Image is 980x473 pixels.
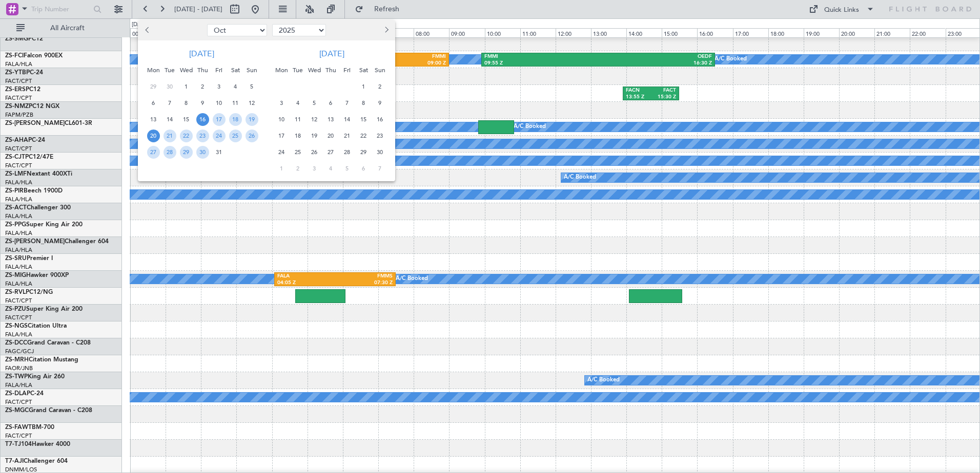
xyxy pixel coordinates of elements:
div: 6-10-2025 [145,95,161,111]
span: 5 [341,162,354,175]
div: Thu [322,62,339,78]
div: 21-11-2025 [339,127,355,144]
span: 27 [147,146,160,159]
div: 24-10-2025 [211,127,227,144]
span: 13 [147,113,160,126]
span: 5 [246,80,258,93]
div: Mon [145,62,161,78]
span: 17 [213,113,226,126]
div: Mon [273,62,290,78]
span: 20 [324,130,337,142]
div: 3-11-2025 [273,95,290,111]
span: 7 [374,162,386,175]
div: 12-11-2025 [306,111,322,127]
span: 6 [357,162,370,175]
div: 25-10-2025 [227,127,243,144]
span: 19 [308,130,321,142]
div: 7-10-2025 [161,95,178,111]
div: 27-10-2025 [145,144,161,160]
div: 24-11-2025 [273,144,290,160]
span: 8 [180,97,193,110]
span: 26 [308,146,321,159]
div: 2-10-2025 [194,78,211,95]
div: 21-10-2025 [161,127,178,144]
div: 1-12-2025 [273,160,290,177]
div: 15-11-2025 [355,111,372,127]
div: 27-11-2025 [322,144,339,160]
div: 6-11-2025 [322,95,339,111]
span: 23 [196,130,209,142]
span: 30 [374,146,386,159]
span: 8 [357,97,370,110]
div: 10-10-2025 [211,95,227,111]
div: 30-9-2025 [161,78,178,95]
span: 27 [324,146,337,159]
div: 23-11-2025 [372,127,388,144]
span: 11 [229,97,242,110]
span: 16 [196,113,209,126]
span: 22 [180,130,193,142]
span: 29 [180,146,193,159]
span: 6 [324,97,337,110]
div: 28-11-2025 [339,144,355,160]
div: 3-10-2025 [211,78,227,95]
div: 19-10-2025 [243,111,260,127]
div: 30-11-2025 [372,144,388,160]
div: Tue [161,62,178,78]
span: 10 [275,113,288,126]
div: 20-10-2025 [145,127,161,144]
div: 7-12-2025 [372,160,388,177]
div: 22-10-2025 [178,127,194,144]
span: 12 [246,97,258,110]
div: 9-10-2025 [194,95,211,111]
div: 4-10-2025 [227,78,243,95]
span: 20 [147,130,160,142]
span: 4 [324,162,337,175]
div: Sat [355,62,372,78]
div: 25-11-2025 [290,144,306,160]
span: 21 [164,130,176,142]
div: 29-9-2025 [145,78,161,95]
span: 4 [292,97,304,110]
span: 19 [246,113,258,126]
div: Thu [194,62,211,78]
span: 12 [308,113,321,126]
span: 26 [246,130,258,142]
span: 25 [292,146,304,159]
span: 28 [164,146,176,159]
span: 16 [374,113,386,126]
span: 6 [147,97,160,110]
div: 17-11-2025 [273,127,290,144]
span: 1 [275,162,288,175]
div: 7-11-2025 [339,95,355,111]
span: 29 [357,146,370,159]
span: 2 [292,162,304,175]
span: 30 [164,80,176,93]
div: 4-11-2025 [290,95,306,111]
span: 2 [374,80,386,93]
span: 2 [196,80,209,93]
div: 1-10-2025 [178,78,194,95]
span: 25 [229,130,242,142]
div: 10-11-2025 [273,111,290,127]
span: 11 [292,113,304,126]
div: 20-11-2025 [322,127,339,144]
span: 17 [275,130,288,142]
span: 31 [213,146,226,159]
div: 6-12-2025 [355,160,372,177]
span: 3 [308,162,321,175]
div: 29-10-2025 [178,144,194,160]
div: 23-10-2025 [194,127,211,144]
div: 11-11-2025 [290,111,306,127]
div: 18-10-2025 [227,111,243,127]
div: 11-10-2025 [227,95,243,111]
span: 18 [292,130,304,142]
div: 14-10-2025 [161,111,178,127]
div: Tue [290,62,306,78]
span: 9 [374,97,386,110]
div: 5-10-2025 [243,78,260,95]
span: 10 [213,97,226,110]
div: 15-10-2025 [178,111,194,127]
select: Select month [207,24,267,36]
div: 30-10-2025 [194,144,211,160]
